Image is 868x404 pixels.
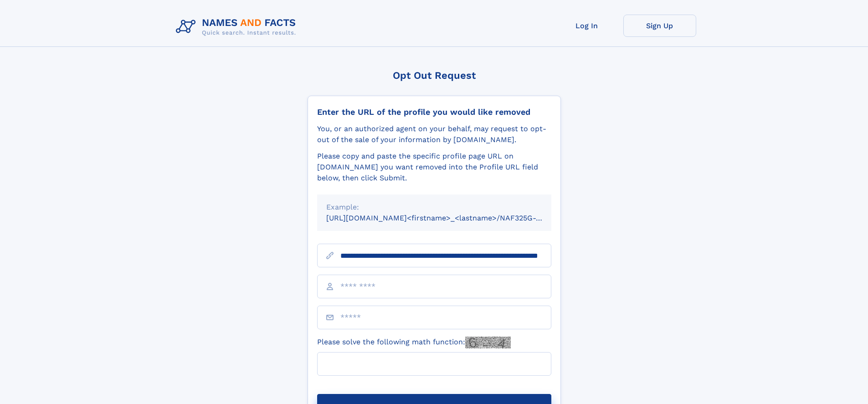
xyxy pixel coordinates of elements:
div: Opt Out Request [308,70,561,81]
img: Logo Names and Facts [172,15,303,39]
label: Please solve the following math function: [317,337,511,348]
div: Please copy and paste the specific profile page URL on [DOMAIN_NAME] you want removed into the Pr... [317,151,551,184]
div: Example: [326,202,542,213]
div: You, or an authorized agent on your behalf, may request to opt-out of the sale of your informatio... [317,123,551,145]
a: Log In [550,15,623,37]
small: [URL][DOMAIN_NAME]<firstname>_<lastname>/NAF325G-xxxxxxxx [326,214,569,222]
a: Sign Up [623,15,696,37]
div: Enter the URL of the profile you would like removed [317,107,551,117]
